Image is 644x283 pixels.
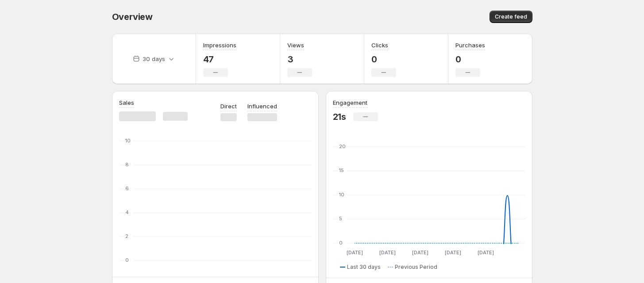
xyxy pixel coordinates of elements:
[371,41,388,50] h3: Clicks
[455,54,485,65] p: 0
[247,102,277,111] p: Influenced
[371,54,396,65] p: 0
[339,143,346,149] text: 20
[287,41,304,50] h3: Views
[125,161,129,168] text: 8
[220,102,237,111] p: Direct
[412,249,428,256] text: [DATE]
[339,215,342,222] text: 5
[339,167,344,173] text: 15
[125,233,128,239] text: 2
[125,257,129,263] text: 0
[333,111,346,122] p: 21s
[125,209,129,215] text: 4
[339,240,343,246] text: 0
[143,54,165,63] p: 30 days
[125,138,131,144] text: 10
[444,249,461,256] text: [DATE]
[495,13,527,20] span: Create feed
[203,41,236,50] h3: Impressions
[119,98,134,107] h3: Sales
[333,98,367,107] h3: Engagement
[112,11,153,22] span: Overview
[346,249,362,256] text: [DATE]
[203,54,236,65] p: 47
[347,264,381,271] span: Last 30 days
[490,11,532,23] button: Create feed
[477,249,494,256] text: [DATE]
[339,191,344,198] text: 10
[395,264,437,271] span: Previous Period
[379,249,395,256] text: [DATE]
[125,185,129,191] text: 6
[455,41,485,50] h3: Purchases
[287,54,312,65] p: 3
